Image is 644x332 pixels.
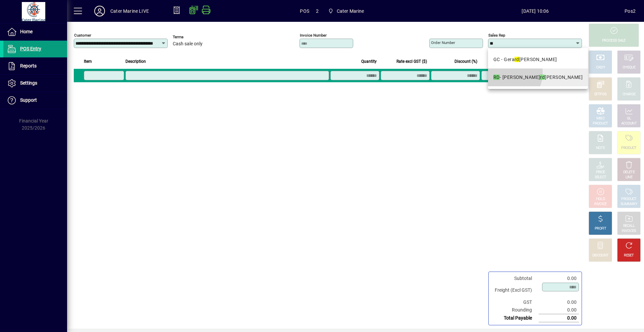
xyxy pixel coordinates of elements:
td: Total Payable [491,314,539,322]
span: Home [20,29,33,34]
div: MISC [596,116,604,121]
a: Home [3,23,67,40]
mat-option: GC - Gerard Cantin [488,51,588,68]
span: POS Entry [20,46,41,51]
a: Support [3,92,67,109]
div: Pos2 [625,6,636,16]
span: Support [20,97,37,103]
div: SELECT [595,175,606,180]
span: Terms [173,35,213,39]
div: INVOICES [622,229,636,234]
div: PROCESS SALE [602,38,626,43]
span: Discount (%) [454,58,477,65]
div: SUMMARY [621,202,637,207]
div: ACCOUNT [621,121,637,126]
span: Cash sale only [173,41,203,47]
span: [DATE] 10:06 [446,6,625,16]
td: GST [491,298,539,306]
td: Subtotal [491,275,539,282]
em: rd [515,57,519,62]
div: DISCOUNT [592,253,608,258]
div: NOTE [596,146,605,151]
em: rd [540,75,545,80]
mat-label: Order number [431,40,455,45]
td: Rounding [491,306,539,314]
mat-option: RD - Richard Darby [488,68,588,86]
span: Item [84,58,92,65]
span: POS [300,6,309,16]
mat-label: Invoice number [300,33,327,38]
div: CHEQUE [623,65,635,70]
em: RD [493,75,500,80]
td: 0.00 [539,275,579,282]
td: Freight (Excl GST) [491,282,539,298]
mat-label: Customer [74,33,91,38]
div: RESET [624,253,634,258]
span: Rate excl GST ($) [396,58,427,65]
div: INVOICE [594,202,606,207]
span: Cater Marine [325,5,367,17]
div: PRICE [596,170,605,175]
div: PROFIT [595,226,606,231]
mat-label: Sales rep [488,33,505,38]
span: 2 [316,6,319,16]
a: Reports [3,58,67,75]
div: CHARGE [623,92,636,97]
div: PRODUCT [621,197,636,202]
div: HOLD [596,197,605,202]
button: Profile [89,5,110,17]
td: 0.00 [539,298,579,306]
div: LINE [626,175,632,180]
span: Quantity [361,58,377,65]
div: GL [627,116,631,121]
div: EFTPOS [594,92,607,97]
div: DELETE [623,170,635,175]
span: Cater Marine [337,6,364,16]
div: PRODUCT [593,121,608,126]
div: PRODUCT [621,146,636,151]
span: Settings [20,80,37,86]
td: 0.00 [539,314,579,322]
a: Settings [3,75,67,92]
span: Reports [20,63,37,68]
div: CASH [596,65,605,70]
td: 0.00 [539,306,579,314]
div: Cater Marine LIVE [110,6,149,16]
span: Description [125,58,146,65]
div: RECALL [623,224,635,229]
div: - [PERSON_NAME] [PERSON_NAME] [493,74,583,81]
div: GC - Gera [PERSON_NAME] [493,56,557,63]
